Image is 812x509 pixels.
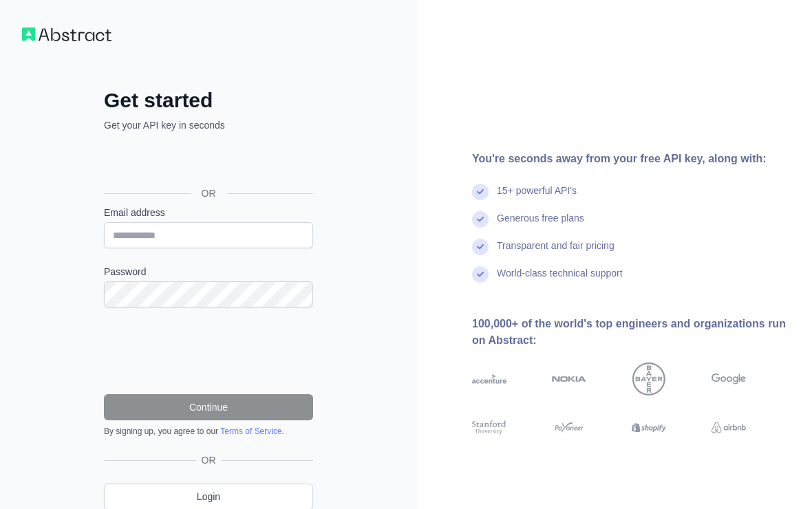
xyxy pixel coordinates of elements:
a: Terms of Service [220,426,281,436]
h2: Get started [104,88,313,113]
img: payoneer [552,419,586,436]
img: airbnb [712,419,746,436]
img: check mark [472,239,489,255]
img: accenture [472,362,506,396]
div: By signing up, you agree to our . [104,426,313,437]
p: Get your API key in seconds [104,118,313,132]
label: Password [104,265,313,279]
iframe: Sign in with Google Button [97,147,317,177]
img: nokia [552,362,586,396]
img: bayer [632,362,665,396]
img: google [712,362,746,396]
img: check mark [472,266,489,283]
button: Continue [104,394,313,420]
div: Sign in with Google. Opens in new tab [104,147,310,177]
div: World-class technical support [497,266,623,294]
div: 15+ powerful API's [497,184,577,211]
label: Email address [104,206,313,219]
iframe: reCAPTCHA [104,324,313,378]
img: Workflow [22,28,111,41]
div: Transparent and fair pricing [497,239,615,266]
div: 100,000+ of the world's top engineers and organizations run on Abstract: [472,316,790,349]
div: Generous free plans [497,211,584,239]
img: shopify [632,419,666,436]
img: check mark [472,184,489,200]
img: check mark [472,211,489,228]
img: stanford university [472,419,506,436]
span: OR [196,453,222,467]
div: You're seconds away from your free API key, along with: [472,151,790,167]
span: OR [191,186,227,200]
